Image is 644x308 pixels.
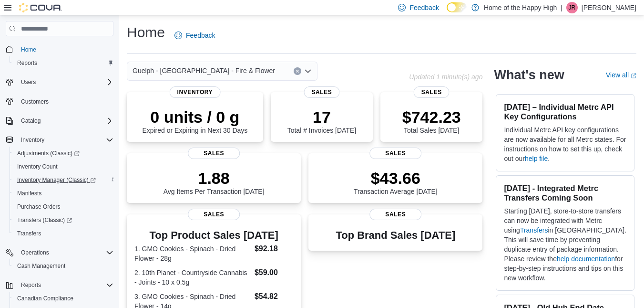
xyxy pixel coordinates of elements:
[17,230,41,237] span: Transfers
[520,226,548,234] a: Transfers
[17,43,113,55] span: Home
[504,183,626,202] h3: [DATE] - Integrated Metrc Transfers Coming Soon
[2,42,117,56] button: Home
[402,107,461,134] div: Total Sales [DATE]
[10,213,117,227] a: Transfers (Classic)
[10,259,117,273] button: Cash Management
[494,67,564,83] h2: What's new
[13,228,45,239] a: Transfers
[354,169,438,188] p: $43.66
[10,160,117,173] button: Inventory Count
[127,23,165,42] h1: Home
[255,267,293,278] dd: $59.00
[17,216,72,224] span: Transfers (Classic)
[13,57,41,69] a: Reports
[504,125,626,163] p: Individual Metrc API key configurations are now available for all Metrc states. For instructions ...
[17,76,40,88] button: Users
[13,201,113,212] span: Purchase Orders
[10,227,117,240] button: Transfers
[447,2,467,12] input: Dark Mode
[13,214,113,226] span: Transfers (Classic)
[13,148,113,159] span: Adjustments (Classic)
[369,148,422,159] span: Sales
[17,115,44,127] button: Catalog
[2,75,117,89] button: Users
[10,173,117,187] a: Inventory Manager (Classic)
[171,26,219,45] a: Feedback
[13,57,113,69] span: Reports
[17,176,96,184] span: Inventory Manager (Classic)
[17,115,113,127] span: Catalog
[164,169,265,195] div: Avg Items Per Transaction [DATE]
[13,148,83,159] a: Adjustments (Classic)
[21,136,44,144] span: Inventory
[17,76,113,88] span: Users
[582,2,636,13] p: [PERSON_NAME]
[2,114,117,127] button: Catalog
[287,107,356,127] p: 17
[631,73,636,79] svg: External link
[21,46,36,53] span: Home
[17,134,113,146] span: Inventory
[164,169,265,188] p: 1.88
[13,260,69,272] a: Cash Management
[566,2,578,13] div: Jazmine Rice
[13,214,76,226] a: Transfers (Classic)
[13,228,113,239] span: Transfers
[17,96,52,107] a: Customers
[21,98,49,106] span: Customers
[13,293,113,304] span: Canadian Compliance
[504,102,626,121] h3: [DATE] – Individual Metrc API Key Configurations
[10,200,117,213] button: Purchase Orders
[19,3,62,12] img: Cova
[2,95,117,108] button: Customers
[134,244,251,263] dt: 1. GMO Cookies - Spinach - Dried Flower - 28g
[484,2,557,13] p: Home of the Happy High
[17,149,80,157] span: Adjustments (Classic)
[369,209,422,220] span: Sales
[13,293,77,304] a: Canadian Compliance
[21,78,36,86] span: Users
[336,230,455,241] h3: Top Brand Sales [DATE]
[287,107,356,134] div: Total # Invoices [DATE]
[17,134,48,146] button: Inventory
[409,73,482,81] p: Updated 1 minute(s) ago
[402,107,461,127] p: $742.23
[188,209,240,220] span: Sales
[188,148,240,159] span: Sales
[13,201,64,212] a: Purchase Orders
[17,59,37,67] span: Reports
[134,230,293,241] h3: Top Product Sales [DATE]
[569,2,576,13] span: JR
[13,174,113,186] span: Inventory Manager (Classic)
[134,268,251,287] dt: 2. 10th Planet - Countryside Cannabis - Joints - 10 x 0.5g
[304,67,312,75] button: Open list of options
[17,203,61,211] span: Purchase Orders
[2,246,117,259] button: Operations
[255,291,293,302] dd: $54.82
[13,161,113,172] span: Inventory Count
[142,107,247,127] p: 0 units / 0 g
[606,71,636,79] a: View allExternal link
[17,247,113,258] span: Operations
[525,155,548,162] a: help file
[17,190,41,197] span: Manifests
[17,279,113,291] span: Reports
[13,161,61,172] a: Inventory Count
[170,86,221,98] span: Inventory
[17,295,73,302] span: Canadian Compliance
[561,2,562,13] p: |
[17,44,40,55] a: Home
[10,292,117,305] button: Canadian Compliance
[17,96,113,107] span: Customers
[17,279,45,291] button: Reports
[504,206,626,283] p: Starting [DATE], store-to-store transfers can now be integrated with Metrc using in [GEOGRAPHIC_D...
[13,174,100,186] a: Inventory Manager (Classic)
[10,187,117,200] button: Manifests
[186,31,215,40] span: Feedback
[21,117,41,125] span: Catalog
[294,67,301,75] button: Clear input
[10,56,117,70] button: Reports
[10,147,117,160] a: Adjustments (Classic)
